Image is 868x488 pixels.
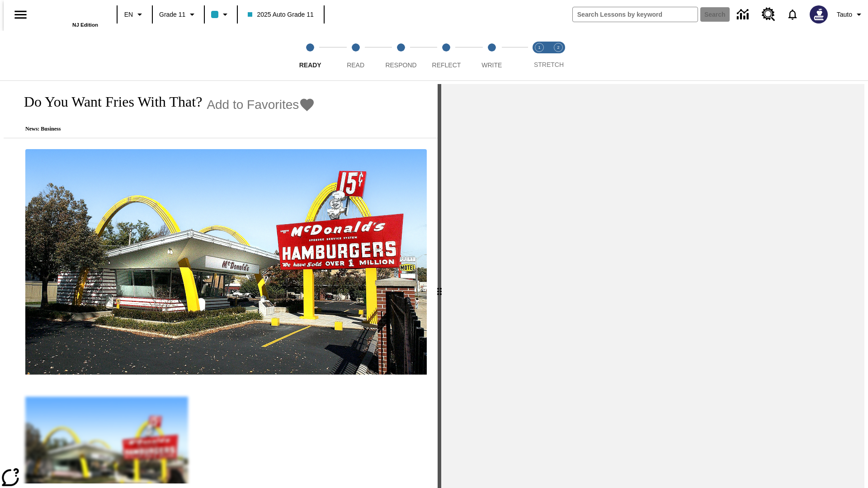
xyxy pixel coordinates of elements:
button: Add to Favorites - Do You Want Fries With That? [207,97,315,113]
button: Stretch Read step 1 of 2 [526,31,552,80]
span: EN [124,10,133,19]
span: Read [347,61,364,69]
a: Resource Center, Will open in new tab [756,2,781,27]
text: 2 [557,45,559,50]
button: Class color is light blue. Change class color [208,6,234,23]
button: Write step 5 of 5 [466,31,518,80]
button: Select a new avatar [804,3,833,26]
span: NJ Edition [72,22,98,28]
span: Tauto [837,10,852,19]
span: 2025 Auto Grade 11 [248,10,313,19]
span: Respond [385,61,416,69]
span: Ready [299,61,321,69]
a: Data Center [731,2,756,27]
button: Read step 2 of 5 [329,31,382,80]
input: search field [573,7,698,22]
button: Stretch Respond step 2 of 2 [545,31,571,80]
button: Profile/Settings [833,6,868,23]
button: Ready step 1 of 5 [284,31,336,80]
div: reading [4,84,438,483]
img: Avatar [810,5,828,23]
text: 1 [538,45,540,50]
button: Respond step 3 of 5 [375,31,427,80]
h1: Do You Want Fries With That? [14,94,202,110]
span: Grade 11 [159,10,185,19]
a: Notifications [781,3,804,26]
span: Reflect [432,61,461,69]
span: Add to Favorites [207,98,299,112]
div: Home [39,3,98,28]
button: Open side menu [7,1,34,28]
div: activity [441,84,864,488]
span: Write [481,61,502,69]
button: Grade: Grade 11, Select a grade [156,6,201,23]
p: News: Business [14,126,315,132]
div: Press Enter or Spacebar and then press right and left arrow keys to move the slider [438,84,441,488]
span: STRETCH [534,61,564,68]
img: One of the first McDonald's stores, with the iconic red sign and golden arches. [25,149,427,375]
button: Language: EN, Select a language [120,6,149,23]
button: Reflect step 4 of 5 [420,31,472,80]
